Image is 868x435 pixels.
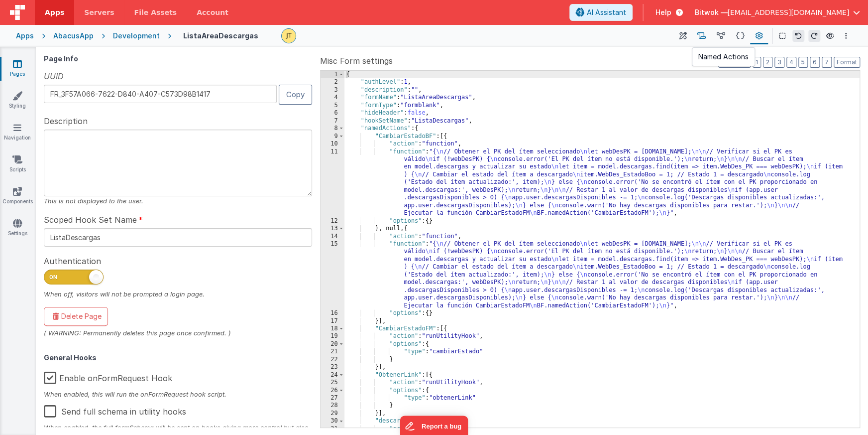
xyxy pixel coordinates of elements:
button: AI Assistant [569,4,633,21]
div: ( WARNING: Permanently deletes this page once confirmed. ) [44,328,312,338]
span: Authentication [44,255,101,267]
div: 5 [321,102,344,109]
div: When enabled, this will run the onFormRequest hook script. [44,390,312,399]
strong: Page Info [44,54,78,63]
button: Delete Page [44,307,108,326]
button: Copy [279,85,312,104]
button: Bitwok — [EMAIL_ADDRESS][DOMAIN_NAME] [694,7,860,17]
div: 17 [321,317,344,325]
div: 21 [321,348,344,355]
button: 3 [774,57,784,68]
div: 22 [321,356,344,363]
span: Help [655,7,671,17]
label: Enable onFormRequest Hook [44,366,172,387]
button: 4 [786,57,796,68]
div: 31 [321,425,344,433]
div: 26 [321,387,344,394]
div: 16 [321,309,344,317]
button: No Folds [718,57,751,68]
span: AI Assistant [587,7,626,17]
div: 13 [321,225,344,232]
span: Bitwok — [694,7,727,17]
div: AbacusApp [53,31,94,41]
button: 2 [763,57,772,68]
span: File Assets [134,7,177,17]
div: 4 [321,94,344,101]
div: When off, visitors will not be prompted a login page. [44,290,312,299]
div: 24 [321,371,344,379]
button: Format [834,57,860,68]
div: 30 [321,417,344,425]
button: 5 [798,57,808,68]
div: 18 [321,325,344,332]
button: 1 [753,57,761,68]
div: This is not displayed to the user. [44,196,312,206]
strong: General Hooks [44,353,97,362]
span: UUID [44,70,64,82]
div: 9 [321,133,344,140]
div: 25 [321,379,344,386]
span: Misc Form settings [320,55,393,67]
div: Apps [16,31,34,41]
button: 7 [822,57,832,68]
span: Scoped Hook Set Name [44,214,137,226]
button: 6 [810,57,820,68]
button: Options [840,30,852,42]
div: 8 [321,125,344,132]
div: 19 [321,332,344,340]
div: 20 [321,340,344,348]
div: 15 [321,240,344,309]
div: Development [113,31,160,41]
div: 2 [321,78,344,86]
div: 11 [321,148,344,217]
div: 1 [321,71,344,78]
div: 27 [321,394,344,402]
span: Servers [84,7,114,17]
div: 23 [321,363,344,371]
div: 28 [321,402,344,409]
div: 12 [321,217,344,225]
div: 7 [321,117,344,125]
label: Send full schema in utility hooks [44,399,186,421]
span: Apps [45,7,64,17]
div: 6 [321,109,344,117]
div: 14 [321,233,344,240]
div: 29 [321,410,344,417]
span: Description [44,115,88,127]
h4: ListaAreaDescargas [183,32,258,39]
div: 10 [321,140,344,147]
div: 3 [321,86,344,94]
span: [EMAIL_ADDRESS][DOMAIN_NAME] [727,7,849,17]
img: b946f60093a9f392b4f209222203fa12 [282,29,296,43]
